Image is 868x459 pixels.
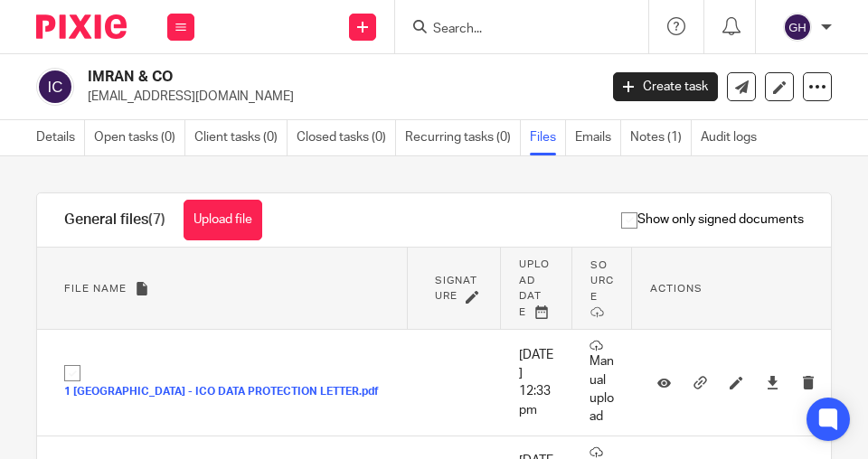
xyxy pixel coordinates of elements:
p: [EMAIL_ADDRESS][DOMAIN_NAME] [88,88,586,106]
input: Search [431,22,594,38]
span: Source [590,260,614,302]
a: Open tasks (0) [94,120,185,155]
a: Notes (1) [630,120,692,155]
span: Actions [650,284,703,294]
span: Show only signed documents [621,211,804,229]
a: Recurring tasks (0) [405,120,521,155]
h1: General files [64,211,165,229]
a: Closed tasks (0) [297,120,396,155]
a: Download [766,373,779,391]
img: Pixie [36,14,127,39]
p: [DATE] 12:33pm [519,346,553,419]
a: Audit logs [701,120,766,155]
span: Signature [435,276,477,302]
img: svg%3E [36,68,74,106]
a: Create task [613,72,718,101]
button: Upload file [184,200,262,240]
a: Files [530,120,566,155]
span: (7) [148,212,165,227]
a: Emails [575,120,621,155]
a: Client tasks (0) [194,120,288,155]
h2: IMRAN & CO [88,68,486,87]
a: Details [36,120,85,155]
p: Manual upload [590,339,614,426]
span: Upload date [519,259,550,317]
button: 1 [GEOGRAPHIC_DATA] - ICO DATA PROTECTION LETTER.pdf [64,386,392,398]
input: Select [55,356,90,390]
img: svg%3E [783,13,812,42]
span: File name [64,284,127,294]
